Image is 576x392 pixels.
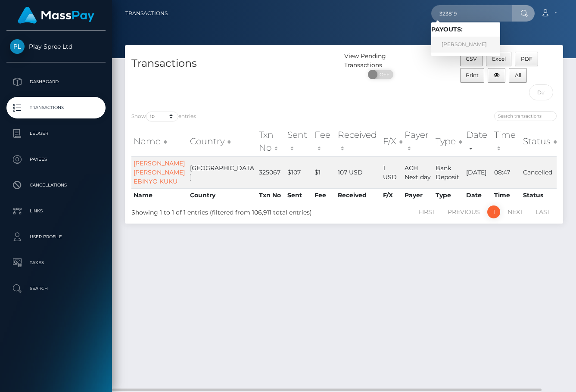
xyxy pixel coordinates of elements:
th: F/X [381,188,402,202]
td: [DATE] [464,156,492,188]
h4: Transactions [131,56,338,71]
th: Txn No [257,188,285,202]
input: Search... [431,5,512,22]
p: Transactions [10,101,102,114]
th: Name [131,188,188,202]
button: PDF [515,52,538,66]
a: Cancellations [6,174,106,196]
th: Name: activate to sort column ascending [131,126,188,157]
a: Transactions [6,97,106,118]
img: MassPay Logo [18,7,94,24]
a: User Profile [6,226,106,248]
td: 107 USD [336,156,381,188]
p: User Profile [10,230,102,243]
th: Date: activate to sort column ascending [464,126,492,157]
td: $107 [285,156,312,188]
label: Show entries [131,112,196,121]
th: Status [521,188,557,202]
button: Column visibility [488,68,505,83]
th: Time [492,188,520,202]
a: Links [6,200,106,222]
th: Sent: activate to sort column ascending [285,126,312,157]
span: OFF [373,70,394,79]
div: Showing 1 to 1 of 1 entries (filtered from 106,911 total entries) [131,205,301,217]
th: Sent [285,188,312,202]
th: Payer: activate to sort column ascending [402,126,433,157]
td: 08:47 [492,156,520,188]
span: Play Spree Ltd [6,43,106,50]
th: Received [336,188,381,202]
p: Taxes [10,256,102,269]
a: Transactions [125,4,168,22]
a: Payees [6,149,106,170]
button: Print [460,68,485,83]
p: Cancellations [10,179,102,192]
p: Dashboard [10,75,102,88]
button: Excel [486,52,511,66]
td: $1 [312,156,336,188]
th: Fee: activate to sort column ascending [312,126,336,157]
a: 1 [487,205,500,218]
th: Received: activate to sort column ascending [336,126,381,157]
span: All [515,72,521,78]
p: Search [10,282,102,295]
th: Date [464,188,492,202]
a: Dashboard [6,71,106,93]
a: Taxes [6,252,106,274]
span: CSV [466,56,477,62]
p: Payees [10,153,102,166]
h6: Payouts: [431,26,500,33]
th: Status: activate to sort column ascending [521,126,557,157]
span: PDF [521,56,532,62]
a: Ledger [6,123,106,144]
td: Bank Deposit [433,156,464,188]
p: Ledger [10,127,102,140]
th: Type: activate to sort column ascending [433,126,464,157]
button: CSV [460,52,483,66]
a: Search [6,278,106,299]
th: Country: activate to sort column ascending [188,126,257,157]
a: [PERSON_NAME] [431,37,500,53]
th: Time: activate to sort column ascending [492,126,520,157]
td: [GEOGRAPHIC_DATA] [188,156,257,188]
th: F/X: activate to sort column ascending [381,126,402,157]
td: 1 USD [381,156,402,188]
span: Print [466,72,479,78]
input: Date filter [529,84,553,100]
span: ACH Next day [405,164,431,181]
input: Search transactions [494,111,557,121]
td: Cancelled [521,156,557,188]
p: Links [10,205,102,218]
td: 325067 [257,156,285,188]
th: Country [188,188,257,202]
button: All [509,68,527,83]
th: Payer [402,188,433,202]
th: Txn No: activate to sort column ascending [257,126,285,157]
th: Fee [312,188,336,202]
a: [PERSON_NAME] [PERSON_NAME] EBINYO KUKU [134,159,185,185]
div: View Pending Transactions [344,52,417,70]
select: Showentries [146,112,178,121]
img: Play Spree Ltd [10,39,25,54]
span: Excel [492,56,506,62]
th: Type [433,188,464,202]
